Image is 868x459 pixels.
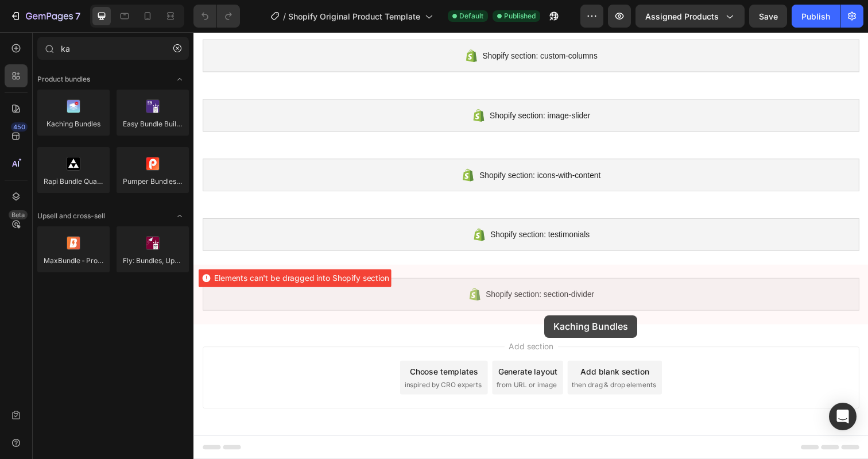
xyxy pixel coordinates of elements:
[193,32,868,459] iframe: Design area
[170,70,189,88] span: Toggle open
[37,37,189,60] input: Search Shopify Apps
[37,211,105,221] span: Upsell and cross-sell
[635,5,745,28] button: Assigned Products
[459,11,483,21] span: Default
[749,5,787,28] button: Save
[170,207,189,225] span: Toggle open
[9,210,28,219] div: Beta
[759,11,778,21] span: Save
[5,5,86,28] button: 7
[288,10,420,22] span: Shopify Original Product Template
[645,10,719,22] span: Assigned Products
[37,74,90,84] span: Product bundles
[11,122,28,132] div: 450
[801,10,830,22] div: Publish
[75,9,80,23] p: 7
[283,10,286,22] span: /
[829,403,857,430] div: Open Intercom Messenger
[792,5,840,28] button: Publish
[193,5,240,28] div: Undo/Redo
[504,11,536,21] span: Published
